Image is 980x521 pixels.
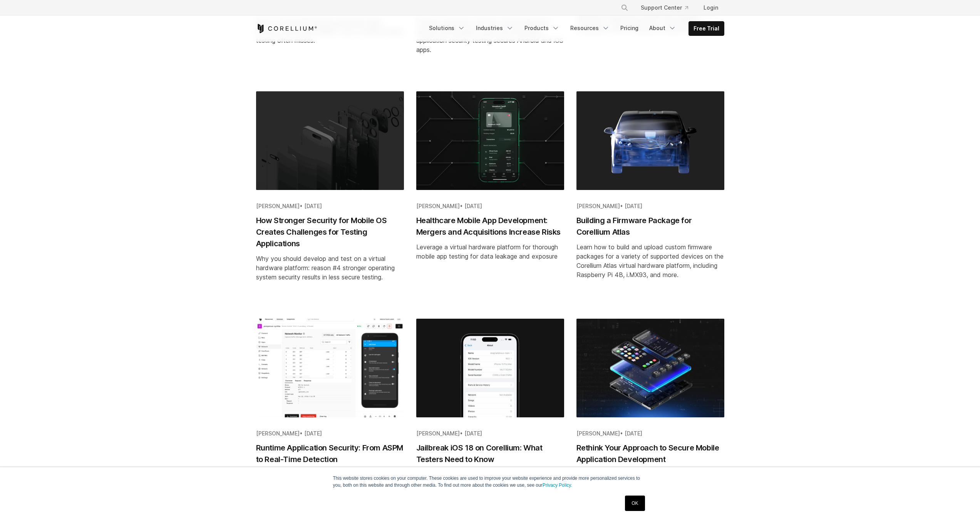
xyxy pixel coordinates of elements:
[333,475,647,489] p: This website stores cookies on your computer. These cookies are used to improve your website expe...
[520,21,564,35] a: Products
[576,430,620,437] span: [PERSON_NAME]
[625,430,642,437] span: [DATE]
[645,21,681,35] a: About
[464,430,482,437] span: [DATE]
[576,203,620,209] span: [PERSON_NAME]
[416,442,564,465] h2: Jailbreak iOS 18 on Corellium: What Testers Need to Know
[611,1,724,15] div: Navigation Menu
[256,202,404,210] div: •
[471,21,518,35] a: Industries
[566,21,614,35] a: Resources
[256,215,404,249] h2: How Stronger Security for Mobile OS Creates Challenges for Testing Applications
[416,319,564,417] img: Jailbreak iOS 18 on Corellium: What Testers Need to Know
[576,91,724,306] a: Blog post summary: Building a Firmware Package for Corellium Atlas
[576,319,724,417] img: Rethink Your Approach to Secure Mobile Application Development
[543,482,572,488] a: Privacy Policy.
[618,1,632,15] button: Search
[635,1,694,15] a: Support Center
[416,202,564,210] div: •
[416,215,564,238] h2: Healthcare Mobile App Development: Mergers and Acquisitions Increase Risks
[576,202,724,210] div: •
[304,430,322,437] span: [DATE]
[576,91,724,190] img: Building a Firmware Package for Corellium Atlas
[416,203,460,209] span: [PERSON_NAME]
[256,91,404,306] a: Blog post summary: How Stronger Security for Mobile OS Creates Challenges for Testing Applications
[256,430,300,437] span: [PERSON_NAME]
[256,254,404,282] div: Why you should develop and test on a virtual hardware platform: reason #4 stronger operating syst...
[464,203,482,209] span: [DATE]
[576,442,724,465] h2: Rethink Your Approach to Secure Mobile Application Development
[576,430,724,437] div: •
[576,242,724,279] div: Learn how to build and upload custom firmware packages for a variety of supported devices on the ...
[625,496,645,511] a: OK
[625,203,642,209] span: [DATE]
[256,430,404,437] div: •
[256,442,404,465] h2: Runtime Application Security: From ASPM to Real-Time Detection
[416,91,564,190] img: Healthcare Mobile App Development: Mergers and Acquisitions Increase Risks
[256,319,404,417] img: Runtime Application Security: From ASPM to Real-Time Detection
[416,91,564,306] a: Blog post summary: Healthcare Mobile App Development: Mergers and Acquisitions Increase Risks
[304,203,322,209] span: [DATE]
[424,21,470,35] a: Solutions
[424,21,724,36] div: Navigation Menu
[416,430,460,437] span: [PERSON_NAME]
[576,215,724,238] h2: Building a Firmware Package for Corellium Atlas
[256,24,317,33] a: Corellium Home
[256,203,300,209] span: [PERSON_NAME]
[416,430,564,437] div: •
[256,91,404,190] img: How Stronger Security for Mobile OS Creates Challenges for Testing Applications
[616,21,643,35] a: Pricing
[416,242,564,261] div: Leverage a virtual hardware platform for thorough mobile app testing for data leakage and exposure
[697,1,724,15] a: Login
[689,22,724,35] a: Free Trial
